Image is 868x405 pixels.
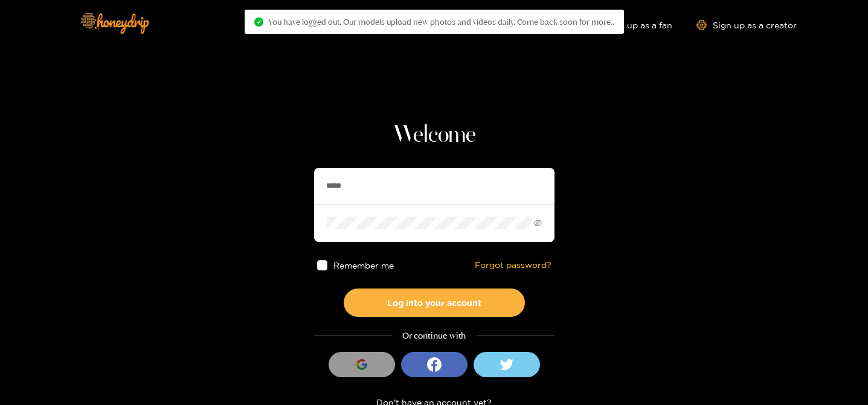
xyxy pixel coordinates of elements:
a: Sign up as a fan [590,20,672,30]
a: Sign up as a creator [696,20,797,30]
h1: Welcome [314,121,555,150]
a: Forgot password? [475,260,551,270]
span: Remember me [333,261,393,270]
span: check-circle [254,18,263,27]
div: Or continue with [314,329,555,343]
button: Log into your account [344,289,525,317]
span: eye-invisible [534,219,542,227]
span: You have logged out. Our models upload new photos and videos daily. Come back soon for more.. [268,17,614,27]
